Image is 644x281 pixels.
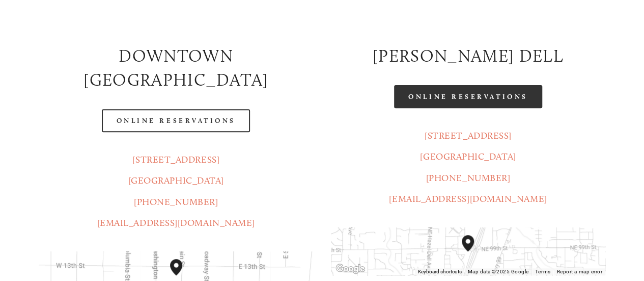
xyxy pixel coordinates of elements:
[535,269,551,274] a: Terms
[417,268,461,275] button: Keyboard shortcuts
[132,154,219,165] a: [STREET_ADDRESS]
[128,175,224,186] a: [GEOGRAPHIC_DATA]
[389,193,547,205] a: [EMAIL_ADDRESS][DOMAIN_NAME]
[39,44,314,92] h2: Downtown [GEOGRAPHIC_DATA]
[333,262,367,275] img: Google
[97,217,255,228] a: [EMAIL_ADDRESS][DOMAIN_NAME]
[333,262,367,275] a: Open this area in Google Maps (opens a new window)
[134,196,218,208] a: [PHONE_NUMBER]
[425,130,512,141] a: [STREET_ADDRESS]
[556,269,602,274] a: Report a map error
[462,235,486,268] div: Amaro's Table 816 Northeast 98th Circle Vancouver, WA, 98665, United States
[420,151,516,162] a: [GEOGRAPHIC_DATA]
[467,269,528,274] span: Map data ©2025 Google
[426,172,511,184] a: [PHONE_NUMBER]
[394,85,542,108] a: Online Reservations
[102,109,249,132] a: Online Reservations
